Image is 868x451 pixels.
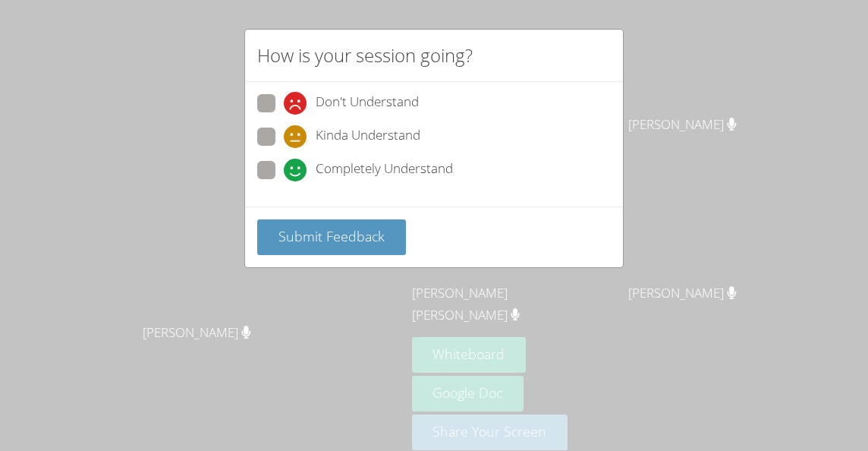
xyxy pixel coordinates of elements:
[257,42,473,69] h2: How is your session going?
[278,227,385,245] span: Submit Feedback
[257,219,406,255] button: Submit Feedback
[316,159,453,181] span: Completely Understand
[316,125,420,148] span: Kinda Understand
[316,92,419,115] span: Don't Understand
